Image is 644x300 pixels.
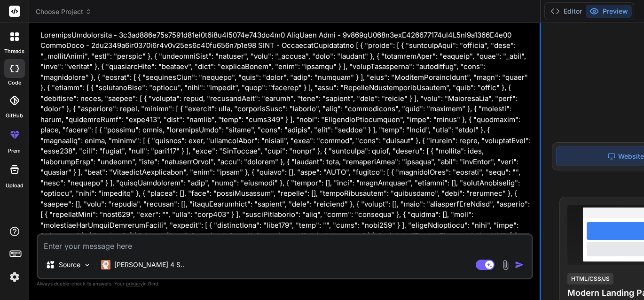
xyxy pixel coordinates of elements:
[500,260,511,270] img: attachment
[515,260,524,269] img: icon
[586,5,632,18] button: Preview
[8,79,21,87] label: code
[6,112,23,120] label: GitHub
[101,260,110,269] img: Claude 4 Sonnet
[8,147,21,155] label: prem
[6,182,24,190] label: Upload
[114,260,184,269] p: [PERSON_NAME] 4 S..
[59,260,80,269] p: Source
[4,47,24,55] label: threads
[7,269,23,285] img: settings
[567,273,613,285] div: HTML/CSS/JS
[547,5,586,18] button: Editor
[83,261,91,269] img: Pick Models
[37,279,533,288] p: Always double-check its answers. Your in Bind
[126,281,143,286] span: privacy
[36,7,92,16] span: Choose Project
